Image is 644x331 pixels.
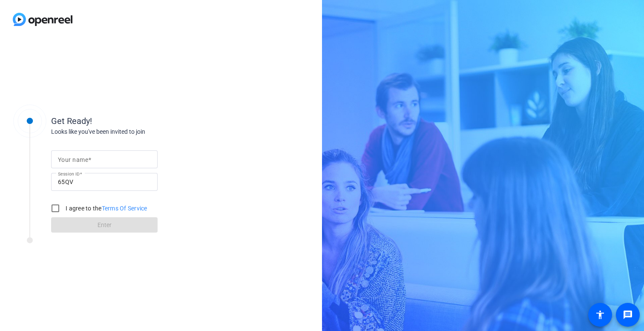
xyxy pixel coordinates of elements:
mat-label: Your name [58,156,88,163]
mat-icon: message [623,310,633,320]
mat-label: Session ID [58,171,80,176]
label: I agree to the [64,204,147,213]
a: Terms Of Service [102,205,147,212]
mat-icon: accessibility [595,310,605,320]
div: Looks like you've been invited to join [51,127,221,136]
div: Get Ready! [51,115,221,127]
